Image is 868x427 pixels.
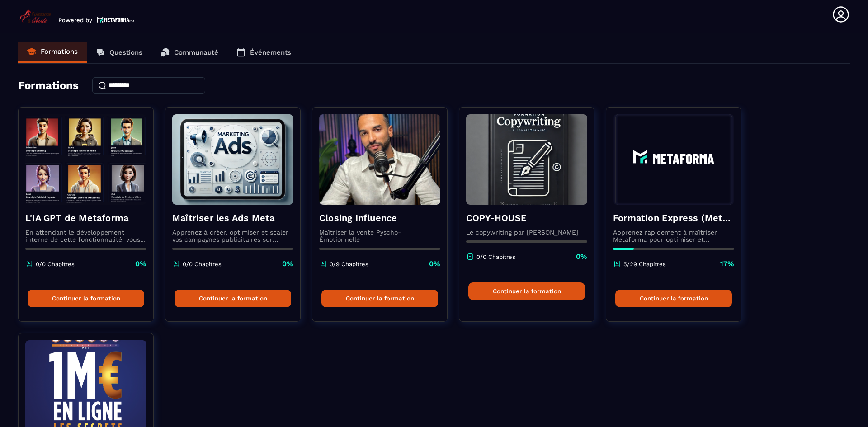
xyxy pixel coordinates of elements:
a: formation-backgroundClosing InfluenceMaîtriser la vente Pyscho-Émotionnelle0/9 Chapitres0%Continu... [312,107,459,333]
h4: Formation Express (Metaforma) [613,211,734,224]
img: formation-background [613,114,734,205]
a: formation-backgroundFormation Express (Metaforma)Apprenez rapidement à maîtriser Metaforma pour o... [606,107,753,333]
p: 0% [576,252,587,262]
img: formation-background [172,114,293,205]
h4: L'IA GPT de Metaforma [25,211,146,224]
p: Maîtriser la vente Pyscho-Émotionnelle [319,229,440,243]
a: formation-backgroundCOPY-HOUSELe copywriting par [PERSON_NAME]0/0 Chapitres0%Continuer la formation [459,107,606,333]
a: Communauté [151,42,227,63]
p: 0% [429,259,440,269]
a: formation-backgroundL'IA GPT de MetaformaEn attendant le développement interne de cette fonctionn... [18,107,165,333]
p: Apprenez à créer, optimiser et scaler vos campagnes publicitaires sur Facebook et Instagram. [172,229,293,243]
p: Formations [41,47,78,56]
p: Le copywriting par [PERSON_NAME] [466,229,587,236]
img: formation-background [25,114,146,205]
img: logo [97,16,135,23]
p: Powered by [58,17,92,23]
p: 0/0 Chapitres [36,261,75,267]
h4: Formations [18,79,79,92]
p: 5/29 Chapitres [623,261,666,267]
button: Continuer la formation [468,282,585,300]
p: Apprenez rapidement à maîtriser Metaforma pour optimiser et automatiser votre business. 🚀 [613,229,734,243]
a: Événements [227,42,300,63]
p: 0% [135,259,146,269]
h4: Maîtriser les Ads Meta [172,211,293,224]
p: En attendant le développement interne de cette fonctionnalité, vous pouvez déjà l’utiliser avec C... [25,229,146,243]
button: Continuer la formation [321,290,438,307]
a: Questions [87,42,151,63]
img: logo-branding [18,9,52,23]
p: 0% [282,259,293,269]
h4: COPY-HOUSE [466,211,587,224]
a: formation-backgroundMaîtriser les Ads MetaApprenez à créer, optimiser et scaler vos campagnes pub... [165,107,312,333]
p: Communauté [174,48,218,56]
p: 17% [720,259,734,269]
button: Continuer la formation [28,290,144,307]
button: Continuer la formation [615,290,732,307]
p: Événements [250,48,291,56]
p: 0/0 Chapitres [476,253,515,260]
p: Questions [109,48,142,56]
a: Formations [18,42,87,63]
p: 0/0 Chapitres [183,261,222,267]
img: formation-background [466,114,587,205]
h4: Closing Influence [319,211,440,224]
img: formation-background [319,114,440,205]
button: Continuer la formation [175,290,291,307]
p: 0/9 Chapitres [330,261,368,267]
